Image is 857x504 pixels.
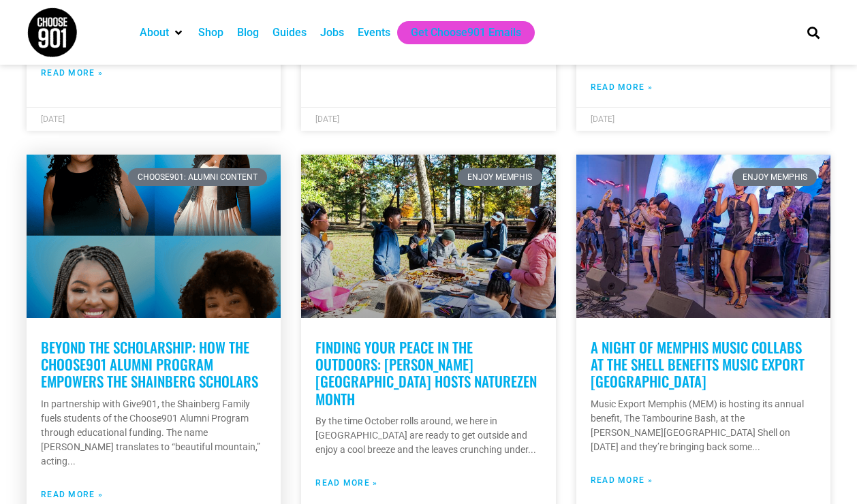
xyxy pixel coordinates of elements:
a: Get Choose901 Emails [411,25,521,41]
a: Events [358,25,390,41]
p: Music Export Memphis (MEM) is hosting its annual benefit, The Tambourine Bash, at the [PERSON_NAM... [591,397,816,454]
div: Search [803,21,825,44]
a: Shop [198,25,223,41]
a: Shainberg Scholars Featured [27,155,281,318]
a: Blog [237,25,259,41]
a: A night of Memphis music collabs at The Shell benefits Music Export [GEOGRAPHIC_DATA] [591,336,805,392]
a: Beyond the Scholarship: How the Choose901 Alumni Program empowers the Shainberg Scholars [41,336,258,392]
a: Read more about A night of Memphis music collabs at The Shell benefits Music Export Memphis [591,474,653,486]
a: Jobs [320,25,344,41]
a: Read more about Playhouse on the Square Reveals Six Finalists for 2025 NewWorks Playwriting Compe... [591,81,653,93]
p: In partnership with Give901, the Shainberg Family fuels students of the Choose901 Alumni Program ... [41,397,266,469]
a: About [140,25,169,41]
span: [DATE] [315,114,339,124]
a: Guides [272,25,307,41]
div: Enjoy Memphis [458,168,542,186]
div: Choose901: Alumni Content [128,168,268,186]
p: By the time October rolls around, we here in [GEOGRAPHIC_DATA] are ready to get outside and enjoy... [315,414,541,457]
div: About [133,21,191,44]
a: Read more about Beyond the Scholarship: How the Choose901 Alumni Program empowers the Shainberg S... [41,488,103,501]
a: Read more about From waste to worth: How Project Green Fork rescued 250,000 pounds of food for Me... [41,67,103,79]
a: Finding your peace in the outdoors: [PERSON_NAME][GEOGRAPHIC_DATA] hosts NatureZen Month [315,336,537,409]
a: Read more about Finding your peace in the outdoors: Overton Park hosts NatureZen Month [315,477,377,489]
span: [DATE] [591,114,614,124]
div: Enjoy Memphis [732,168,817,186]
span: [DATE] [41,114,65,124]
nav: Main nav [133,21,784,44]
